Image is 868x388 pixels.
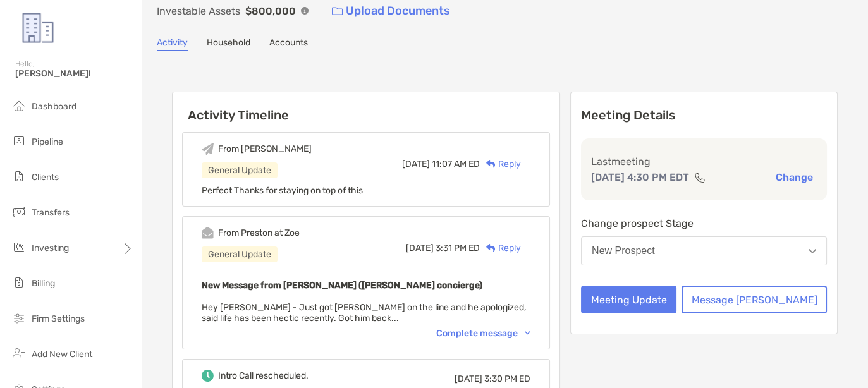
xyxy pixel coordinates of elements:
img: transfers icon [11,204,27,219]
p: [DATE] 4:30 PM EDT [591,169,689,185]
span: [DATE] [402,159,430,169]
img: Event icon [202,227,214,239]
img: add_new_client icon [11,346,27,361]
span: Dashboard [32,101,76,112]
div: Reply [480,241,521,255]
img: investing icon [11,239,27,255]
p: Investable Assets [157,3,240,19]
img: firm-settings icon [11,310,27,325]
span: 3:30 PM ED [484,373,530,384]
b: New Message from [PERSON_NAME] ([PERSON_NAME] concierge) [202,280,482,291]
a: Household [207,37,250,51]
img: Chevron icon [525,331,530,335]
img: Reply icon [486,244,496,252]
a: Accounts [269,37,308,51]
a: Activity [157,37,188,51]
div: General Update [202,162,278,178]
img: Reply icon [486,160,496,168]
p: Change prospect Stage [581,215,827,231]
div: General Update [202,246,278,262]
div: Reply [480,157,521,171]
span: Pipeline [32,136,63,147]
div: From [PERSON_NAME] [218,143,312,154]
span: Clients [32,172,59,183]
div: From Preston at Zoe [218,227,300,238]
button: Message [PERSON_NAME] [682,286,827,313]
img: Event icon [202,370,214,382]
span: [PERSON_NAME]! [15,68,133,79]
img: pipeline icon [11,133,27,149]
p: $800,000 [245,3,296,19]
span: Firm Settings [32,313,85,324]
div: Complete message [436,328,530,339]
button: New Prospect [581,236,827,265]
img: Zoe Logo [15,5,61,51]
span: Perfect Thanks for staying on top of this [202,185,363,196]
div: Intro Call rescheduled. [218,370,309,381]
span: 11:07 AM ED [432,159,480,169]
p: Meeting Details [581,107,827,123]
img: billing icon [11,275,27,290]
p: Last meeting [591,154,817,169]
span: [DATE] [455,373,482,384]
span: Billing [32,278,55,289]
span: Investing [32,243,69,253]
img: Info Icon [301,7,309,15]
h6: Activity Timeline [173,92,559,123]
span: Transfers [32,207,70,218]
span: Add New Client [32,349,92,360]
img: clients icon [11,169,27,184]
span: Hey [PERSON_NAME] - Just got [PERSON_NAME] on the line and he apologized, said life has been hect... [202,302,526,324]
img: Event icon [202,143,214,155]
img: Open dropdown arrow [809,249,816,253]
button: Change [772,171,817,184]
img: button icon [332,7,343,16]
span: 3:31 PM ED [436,243,480,253]
img: communication type [694,173,706,183]
button: Meeting Update [581,286,676,313]
span: [DATE] [406,243,434,253]
div: New Prospect [592,245,655,257]
img: dashboard icon [11,98,27,113]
